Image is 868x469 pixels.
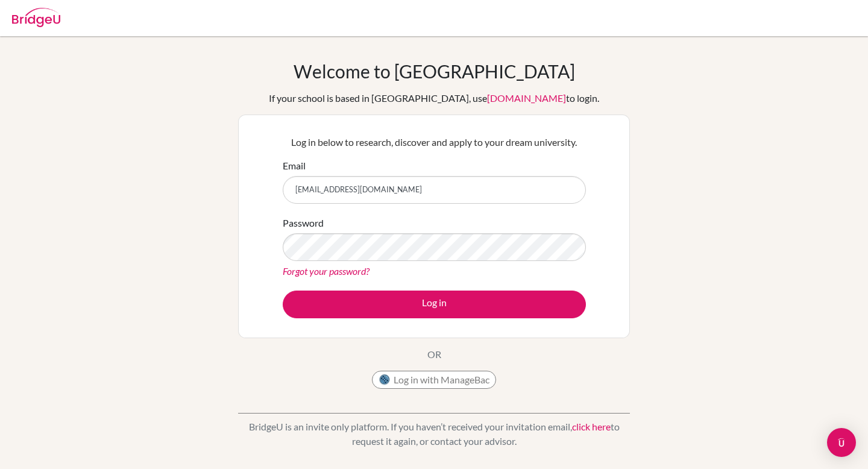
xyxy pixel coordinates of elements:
[12,8,60,27] img: Bridge-U
[283,216,324,230] label: Password
[294,60,575,82] h1: Welcome to [GEOGRAPHIC_DATA]
[487,92,566,104] a: [DOMAIN_NAME]
[572,421,611,432] a: click here
[283,291,586,318] button: Log in
[283,159,306,173] label: Email
[427,347,441,362] p: OR
[283,265,370,277] a: Forgot your password?
[238,420,630,449] p: BridgeU is an invite only platform. If you haven’t received your invitation email, to request it ...
[269,91,599,105] div: If your school is based in [GEOGRAPHIC_DATA], use to login.
[283,135,586,150] p: Log in below to research, discover and apply to your dream university.
[372,371,496,389] button: Log in with ManageBac
[827,428,856,457] div: Open Intercom Messenger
